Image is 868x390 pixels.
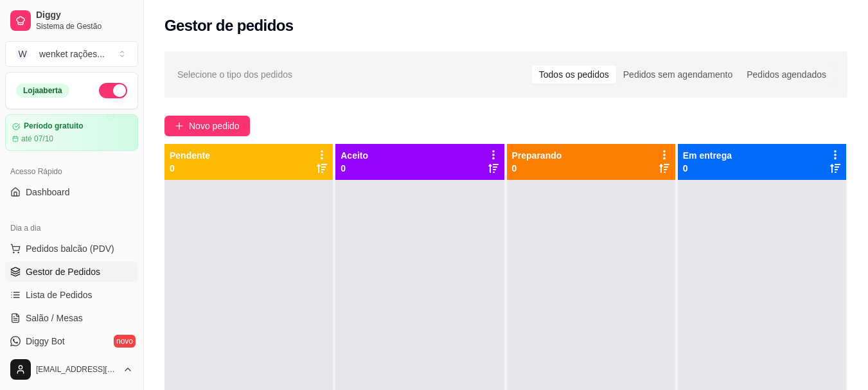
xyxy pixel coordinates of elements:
span: Selecione o tipo dos pedidos [177,67,292,82]
button: Select a team [5,41,138,67]
div: Acesso Rápido [5,161,138,182]
button: Alterar Status [99,83,127,98]
a: Gestor de Pedidos [5,261,138,282]
span: Diggy [36,10,133,21]
a: Período gratuitoaté 07/10 [5,114,138,151]
div: Loja aberta [16,84,69,98]
a: Diggy Botnovo [5,331,138,351]
article: Período gratuito [24,121,84,131]
p: 0 [170,162,210,175]
button: [EMAIL_ADDRESS][DOMAIN_NAME] [5,354,138,385]
article: até 07/10 [21,134,53,144]
div: Dia a dia [5,218,138,238]
span: W [16,48,29,60]
p: 0 [683,162,732,175]
button: Pedidos balcão (PDV) [5,238,138,259]
span: plus [175,121,184,130]
p: 0 [512,162,562,175]
span: Lista de Pedidos [26,288,93,301]
span: Sistema de Gestão [36,21,133,31]
span: Pedidos balcão (PDV) [26,242,114,255]
div: wenket rações ... [39,48,105,60]
span: [EMAIL_ADDRESS][DOMAIN_NAME] [36,364,118,375]
span: Novo pedido [189,119,240,133]
span: Dashboard [26,186,70,199]
span: Diggy Bot [26,335,65,348]
div: Todos os pedidos [532,66,616,84]
span: Salão / Mesas [26,312,83,324]
p: 0 [341,162,368,175]
a: Lista de Pedidos [5,285,138,305]
div: Pedidos agendados [740,66,833,84]
p: Aceito [341,149,368,162]
p: Preparando [512,149,562,162]
button: Novo pedido [164,116,250,136]
p: Pendente [170,149,210,162]
a: Salão / Mesas [5,308,138,328]
h2: Gestor de pedidos [164,15,294,36]
span: Gestor de Pedidos [26,265,100,278]
a: Dashboard [5,182,138,202]
a: DiggySistema de Gestão [5,5,138,36]
div: Pedidos sem agendamento [616,66,740,84]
